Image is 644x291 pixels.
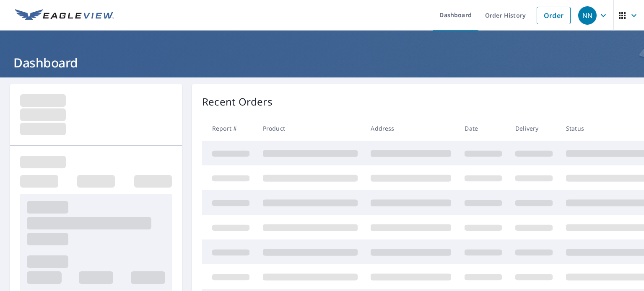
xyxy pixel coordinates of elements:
[364,116,458,141] th: Address
[256,116,364,141] th: Product
[10,54,634,71] h1: Dashboard
[458,116,509,141] th: Date
[537,7,571,24] a: Order
[578,6,597,25] div: NN
[15,9,114,22] img: EV Logo
[202,116,256,141] th: Report #
[509,116,559,141] th: Delivery
[202,94,273,109] p: Recent Orders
